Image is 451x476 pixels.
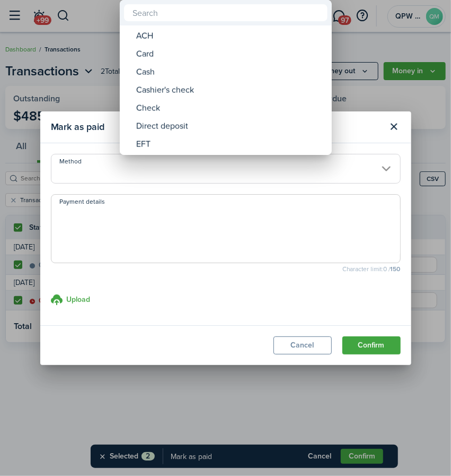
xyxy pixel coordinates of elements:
[136,135,324,153] div: EFT
[136,81,324,99] div: Cashier's check
[136,117,324,135] div: Direct deposit
[136,99,324,117] div: Check
[136,27,324,45] div: ACH
[136,63,324,81] div: Cash
[136,45,324,63] div: Card
[120,25,332,155] mbsc-wheel: Method
[124,4,328,21] input: Search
